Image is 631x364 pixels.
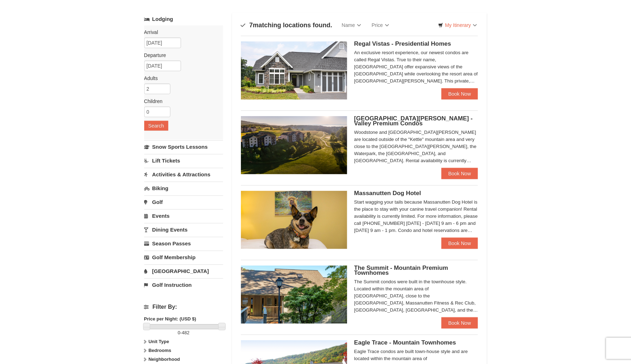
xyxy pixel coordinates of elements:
div: An exclusive resort experience, our newest condos are called Regal Vistas. True to their name, [G... [354,49,478,85]
div: Woodstone and [GEOGRAPHIC_DATA][PERSON_NAME] are located outside of the "Kettle" mountain area an... [354,129,478,164]
a: Snow Sports Lessons [144,140,223,153]
strong: Price per Night: (USD $) [144,316,196,322]
a: Biking [144,182,223,195]
img: 27428181-5-81c892a3.jpg [241,191,347,249]
strong: Neighborhood [148,357,180,362]
span: Eagle Trace - Mountain Townhomes [354,339,456,346]
span: 482 [182,330,190,335]
a: Book Now [441,168,478,179]
a: Lift Tickets [144,154,223,167]
a: Activities & Attractions [144,168,223,181]
div: Start wagging your tails because Massanutten Dog Hotel is the place to stay with your canine trav... [354,199,478,234]
span: 7 [249,22,253,29]
strong: Bedrooms [148,348,171,353]
a: [GEOGRAPHIC_DATA] [144,265,223,278]
a: Name [337,18,366,32]
label: Adults [144,75,218,82]
a: Events [144,209,223,222]
a: Book Now [441,317,478,329]
span: [GEOGRAPHIC_DATA][PERSON_NAME] - Valley Premium Condos [354,115,473,127]
span: Massanutten Dog Hotel [354,190,421,197]
a: Golf Instruction [144,278,223,291]
a: Dining Events [144,223,223,236]
label: - [144,329,223,336]
h4: Filter By: [144,304,223,310]
h4: matching locations found. [241,22,332,29]
span: 0 [178,330,180,335]
a: Lodging [144,13,223,25]
a: Book Now [441,238,478,249]
img: 19219041-4-ec11c166.jpg [241,116,347,174]
label: Departure [144,52,218,59]
span: The Summit - Mountain Premium Townhomes [354,265,448,276]
label: Children [144,98,218,105]
img: 19219034-1-0eee7e00.jpg [241,266,347,324]
strong: Unit Type [148,339,169,344]
button: Search [144,121,168,131]
a: My Itinerary [434,20,481,30]
a: Golf [144,195,223,209]
a: Price [366,18,394,32]
label: Arrival [144,29,218,36]
a: Season Passes [144,237,223,250]
a: Book Now [441,88,478,99]
img: 19218991-1-902409a9.jpg [241,41,347,99]
div: The Summit condos were built in the townhouse style. Located within the mountain area of [GEOGRAP... [354,278,478,314]
a: Golf Membership [144,251,223,264]
span: Regal Vistas - Presidential Homes [354,40,451,47]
